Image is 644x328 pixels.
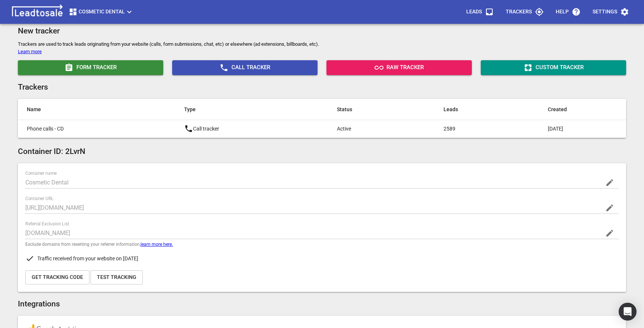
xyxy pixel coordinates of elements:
[548,125,617,133] p: [DATE]
[337,105,413,114] aside: Status
[25,254,619,263] p: Traffic received from your website on [DATE]
[481,60,626,75] button: Custom Tracker
[184,105,307,114] aside: Type
[91,270,143,284] button: Test Tracking
[466,8,482,16] p: Leads
[18,60,163,75] button: Form Tracker
[175,63,315,72] span: Call Tracker
[27,105,154,114] aside: Name
[548,105,617,114] aside: Created
[18,83,626,92] h2: Trackers
[506,8,532,16] p: Trackers
[21,63,160,72] span: Form Tracker
[18,299,626,309] h2: Integrations
[97,274,136,281] span: Test Tracking
[556,8,569,16] p: Help
[484,63,623,72] span: Custom Tracker
[69,7,134,16] span: Cosmetic Dental
[619,303,637,321] div: Open Intercom Messenger
[25,171,57,176] label: Container name
[25,197,54,201] label: Container URL
[329,63,469,72] span: Raw Tracker
[32,274,83,281] span: Get Tracking Code
[25,270,89,284] button: Get Tracking Code
[27,125,154,133] p: Phone calls - CD
[172,60,318,75] button: Call Tracker
[66,4,137,19] button: Cosmetic Dental
[18,49,42,54] a: Learn more
[141,242,173,247] a: learn more here.
[25,242,619,247] p: Exclude domains from resetting your referrer information,
[9,4,66,19] img: logo
[326,60,472,75] button: Raw Tracker
[443,125,518,133] p: 2589
[184,124,307,133] p: Call tracker
[18,41,626,55] p: Trackers are used to track leads originating from your website (calls, form submissions, chat, et...
[337,125,413,133] p: Active
[18,147,626,156] h2: Container ID: 2LvrN
[25,222,69,226] label: Referral Exclusion List
[593,8,617,16] p: Settings
[443,105,518,114] aside: Leads
[18,26,626,36] h2: New tracker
